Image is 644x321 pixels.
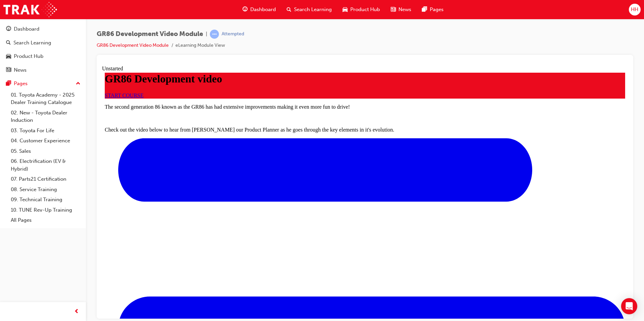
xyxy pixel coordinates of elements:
span: news-icon [391,5,396,14]
a: 05. Sales [8,146,83,156]
span: Pages [430,6,444,13]
span: car-icon [6,53,11,60]
div: News [14,66,27,74]
p: The second generation 86 known as the GR86 has had extensive improvements making it even more fun... [3,38,523,44]
div: Search Learning [13,39,51,47]
button: DashboardSearch LearningProduct HubNews [3,22,83,77]
span: prev-icon [74,308,79,316]
span: pages-icon [6,81,11,87]
a: Search Learning [3,37,83,49]
img: Trak [3,2,57,17]
li: eLearning Module View [175,42,225,49]
span: guage-icon [243,5,248,14]
span: guage-icon [6,26,11,32]
div: Product Hub [14,52,43,60]
span: News [398,6,411,13]
a: guage-iconDashboard [237,3,281,16]
span: Product Hub [350,6,380,13]
span: car-icon [343,5,348,14]
a: START COURSE [3,27,41,33]
button: Pages [3,77,83,90]
a: car-iconProduct Hub [337,3,385,16]
a: 09. Technical Training [8,194,83,205]
div: Pages [14,80,28,87]
span: search-icon [6,40,11,46]
a: 10. TUNE Rev-Up Training [8,205,83,215]
h1: GR86 Development video [3,7,523,20]
span: pages-icon [422,5,427,14]
a: GR86 Development Video Module [97,42,169,48]
a: news-iconNews [385,3,417,16]
a: pages-iconPages [417,3,449,16]
div: Attempted [222,31,244,37]
div: Dashboard [14,25,39,33]
a: 03. Toyota For Life [8,126,83,136]
a: All Pages [8,215,83,225]
a: 06. Electrification (EV & Hybrid) [8,156,83,174]
span: | [206,30,207,38]
a: 04. Customer Experience [8,136,83,146]
div: Open Intercom Messenger [621,298,637,314]
span: HH [631,6,638,13]
span: GR86 Development Video Module [97,30,203,38]
a: Dashboard [3,23,83,35]
span: search-icon [287,5,291,14]
span: news-icon [6,67,11,73]
a: search-iconSearch Learning [281,3,337,16]
span: up-icon [76,79,80,88]
a: 08. Service Training [8,184,83,195]
span: learningRecordVerb_ATTEMPT-icon [210,30,219,39]
p: Check out the video below to hear from [PERSON_NAME] our Product Planner as he goes through the k... [3,61,523,67]
a: 02. New - Toyota Dealer Induction [8,108,83,126]
span: Search Learning [294,6,332,13]
a: 07. Parts21 Certification [8,174,83,184]
button: HH [629,4,641,15]
a: 01. Toyota Academy - 2025 Dealer Training Catalogue [8,90,83,108]
a: Product Hub [3,50,83,63]
span: Dashboard [250,6,276,13]
a: News [3,64,83,76]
